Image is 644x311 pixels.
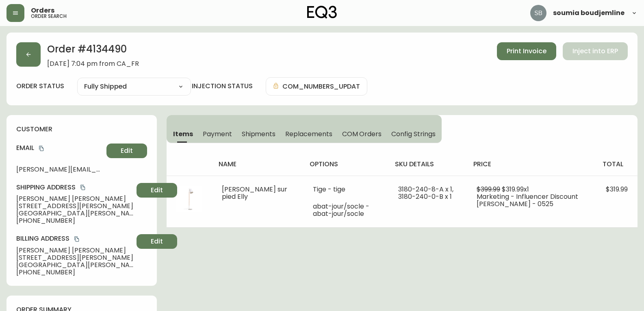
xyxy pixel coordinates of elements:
[222,185,287,201] span: [PERSON_NAME] sur pied Elly
[307,6,337,19] img: logo
[285,130,332,138] span: Replacements
[313,203,379,217] li: abat-jour/socle - abat-jour/socle
[16,234,133,243] h4: Billing Address
[16,261,133,269] span: [GEOGRAPHIC_DATA][PERSON_NAME] , QC , J3B 1P3 , CA
[192,82,253,91] h4: injection status
[477,192,578,209] span: Marketing - Influencer Discount [PERSON_NAME] - 0525
[137,183,177,198] button: Edit
[16,247,133,254] span: [PERSON_NAME] [PERSON_NAME]
[16,183,133,192] h4: Shipping Address
[16,269,133,276] span: [PHONE_NUMBER]
[477,185,500,194] span: $399.99
[342,130,382,138] span: COM Orders
[47,42,139,60] h2: Order # 4134490
[16,202,133,210] span: [STREET_ADDRESS][PERSON_NAME]
[16,210,133,217] span: [GEOGRAPHIC_DATA][PERSON_NAME] , QC , J3B 1P3 , CA
[310,160,382,169] h4: options
[37,144,46,152] button: copy
[121,146,133,155] span: Edit
[502,185,529,194] span: $319.99 x 1
[16,144,103,152] h4: Email
[151,186,163,195] span: Edit
[219,160,296,169] h4: name
[151,237,163,246] span: Edit
[603,160,631,169] h4: total
[398,185,453,201] span: 3180-240-8-A x 1, 3180-240-0-B x 1
[31,7,54,14] span: Orders
[16,125,147,134] h4: customer
[16,217,133,224] span: [PHONE_NUMBER]
[553,10,624,16] span: soumia boudjemline
[203,130,232,138] span: Payment
[16,166,103,173] span: [PERSON_NAME][EMAIL_ADDRESS][PERSON_NAME][DOMAIN_NAME]
[16,195,133,202] span: [PERSON_NAME] [PERSON_NAME]
[313,186,379,193] li: Tige - tige
[530,5,546,21] img: 83621bfd3c61cadf98040c636303d86a
[73,235,81,243] button: copy
[473,160,590,169] h4: price
[507,47,546,56] span: Print Invoice
[497,42,556,60] button: Print Invoice
[242,130,276,138] span: Shipments
[16,254,133,261] span: [STREET_ADDRESS][PERSON_NAME]
[391,130,435,138] span: Config Strings
[47,60,139,67] span: [DATE] 7:04 pm from CA_FR
[31,14,67,19] h5: order search
[176,186,202,212] img: 77b189e4-395a-43d4-afc9-0be68f2ab1e7.jpg
[137,234,177,249] button: Edit
[395,160,460,169] h4: sku details
[106,144,147,158] button: Edit
[173,130,193,138] span: Items
[16,82,64,91] label: order status
[606,185,628,194] span: $319.99
[79,183,87,191] button: copy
